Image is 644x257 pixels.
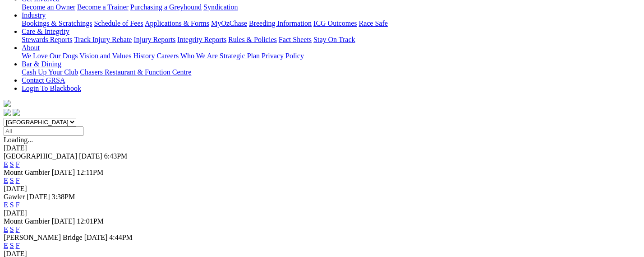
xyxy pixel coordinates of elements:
a: F [16,242,20,249]
a: Syndication [203,3,238,11]
span: Mount Gambier [4,217,50,225]
span: [DATE] [52,217,75,225]
img: facebook.svg [4,109,11,116]
a: We Love Our Dogs [22,52,78,60]
a: Race Safe [359,19,387,27]
a: Stewards Reports [22,36,72,43]
a: S [10,242,14,249]
a: E [4,225,8,233]
a: Login To Blackbook [22,84,81,92]
a: Schedule of Fees [94,19,143,27]
a: Bookings & Scratchings [22,19,92,27]
a: Industry [22,11,46,19]
span: Mount Gambier [4,168,50,176]
a: S [10,225,14,233]
div: [DATE] [4,144,640,152]
span: [DATE] [27,193,50,201]
span: 12:11PM [77,168,103,176]
a: Breeding Information [249,19,312,27]
span: [DATE] [52,168,75,176]
a: Careers [156,52,179,60]
a: E [4,242,8,249]
img: twitter.svg [13,109,20,116]
span: [PERSON_NAME] Bridge [4,234,83,241]
span: [GEOGRAPHIC_DATA] [4,152,77,160]
span: [DATE] [84,234,108,241]
span: Gawler [4,193,25,201]
a: Chasers Restaurant & Function Centre [80,68,191,76]
a: S [10,177,14,184]
a: Strategic Plan [220,52,260,60]
div: About [22,52,640,60]
a: About [22,44,40,51]
a: Rules & Policies [228,36,277,43]
img: logo-grsa-white.png [4,100,11,107]
a: F [16,201,20,209]
a: S [10,201,14,209]
a: Stay On Track [313,36,355,43]
a: Who We Are [180,52,218,60]
input: Select date [4,126,83,136]
div: [DATE] [4,185,640,193]
span: 4:44PM [109,234,133,241]
a: ICG Outcomes [313,19,357,27]
span: Loading... [4,136,33,144]
a: Injury Reports [133,36,175,43]
a: F [16,225,20,233]
a: S [10,160,14,168]
a: Fact Sheets [279,36,312,43]
div: [DATE] [4,209,640,217]
a: Bar & Dining [22,60,61,68]
a: E [4,160,8,168]
a: Become an Owner [22,3,75,11]
div: Get Involved [22,3,640,11]
a: Integrity Reports [177,36,226,43]
a: Cash Up Your Club [22,68,78,76]
a: Vision and Values [79,52,131,60]
a: F [16,177,20,184]
span: [DATE] [79,152,102,160]
a: E [4,177,8,184]
div: Industry [22,19,640,28]
span: 3:38PM [52,193,75,201]
a: Care & Integrity [22,28,69,35]
a: Applications & Forms [145,19,209,27]
a: Become a Trainer [77,3,129,11]
a: MyOzChase [211,19,247,27]
div: Bar & Dining [22,68,640,76]
span: 6:43PM [104,152,128,160]
a: Purchasing a Greyhound [130,3,202,11]
a: F [16,160,20,168]
a: Track Injury Rebate [74,36,132,43]
a: E [4,201,8,209]
span: 12:01PM [77,217,104,225]
a: Contact GRSA [22,76,65,84]
a: Privacy Policy [262,52,304,60]
a: History [133,52,155,60]
div: Care & Integrity [22,36,640,44]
